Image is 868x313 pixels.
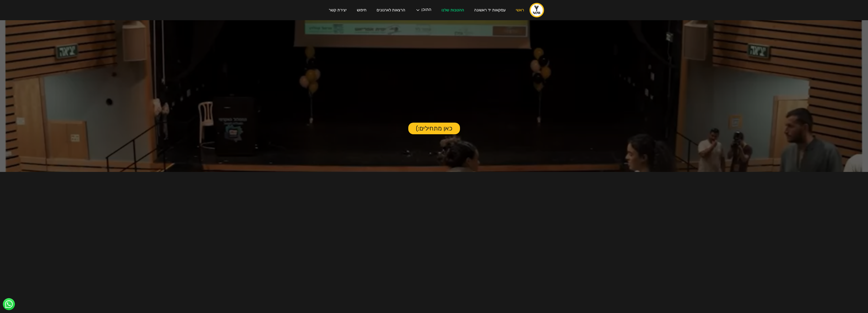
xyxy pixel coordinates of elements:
a: יצירת קשר [324,3,352,17]
a: כאן מתחילים:) [408,123,460,134]
a: חיפוש [352,3,372,17]
a: הרצאות לארגונים [372,3,410,17]
div: התוכן [421,8,431,13]
a: ההטבות שלנו [436,3,469,17]
a: עסקאות יד ראשונה [469,3,511,17]
a: ראשי [511,3,529,17]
